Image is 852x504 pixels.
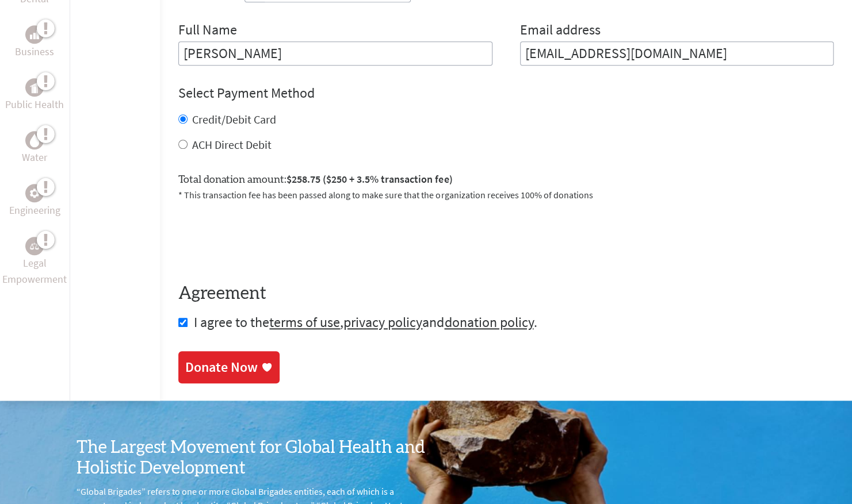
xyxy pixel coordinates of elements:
[30,188,39,198] img: Engineering
[2,255,67,287] p: Legal Empowerment
[178,283,834,304] h4: Agreement
[25,131,44,149] div: Water
[178,216,353,260] iframe: reCAPTCHA
[520,21,601,41] label: Email address
[5,78,64,113] a: Public HealthPublic Health
[178,188,834,202] p: * This transaction fee has been passed along to make sure that the organization receives 100% of ...
[178,21,237,41] label: Full Name
[30,134,39,147] img: Water
[15,25,54,60] a: BusinessBusiness
[286,172,452,186] span: $258.75 ($250 + 3.5% transaction fee)
[9,202,60,218] p: Engineering
[9,184,60,218] a: EngineeringEngineering
[22,131,47,166] a: WaterWater
[22,149,47,166] p: Water
[520,41,834,66] input: Your Email
[178,171,452,188] label: Total donation amount:
[2,237,67,287] a: Legal EmpowermentLegal Empowerment
[25,184,44,202] div: Engineering
[30,82,39,93] img: Public Health
[5,97,64,113] p: Public Health
[192,112,276,126] label: Credit/Debit Card
[25,78,44,97] div: Public Health
[25,237,44,255] div: Legal Empowerment
[194,313,537,331] span: I agree to the , and .
[77,437,426,479] h3: The Largest Movement for Global Health and Holistic Development
[178,351,280,383] a: Donate Now
[30,30,39,39] img: Business
[30,243,39,249] img: Legal Empowerment
[25,25,44,44] div: Business
[343,313,422,331] a: privacy policy
[269,313,340,331] a: terms of use
[185,358,258,376] div: Donate Now
[192,137,272,152] label: ACH Direct Debit
[178,84,834,102] h4: Select Payment Method
[178,41,492,66] input: Enter Full Name
[444,313,533,331] a: donation policy
[15,44,54,60] p: Business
